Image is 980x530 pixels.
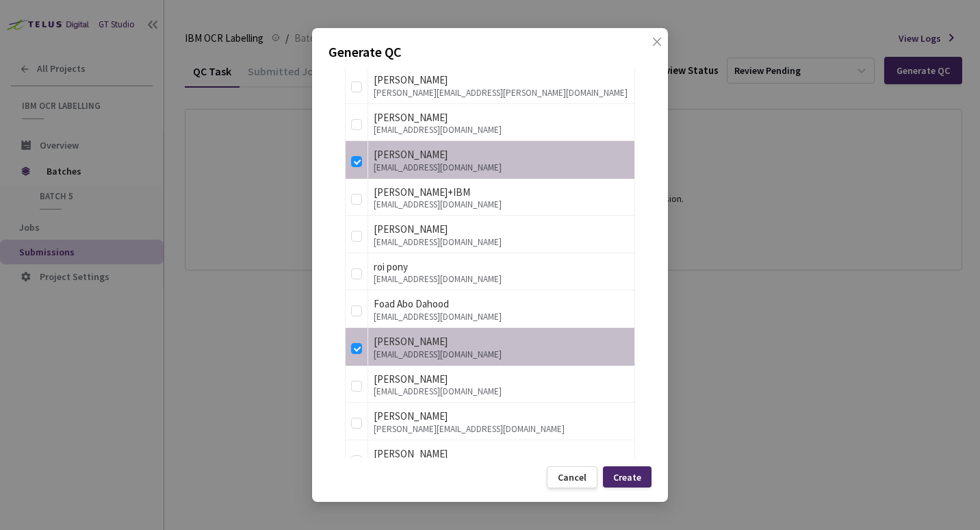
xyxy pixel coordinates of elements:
[374,296,629,312] div: Foad Abo Dahood
[374,446,629,462] div: [PERSON_NAME]
[374,408,629,425] div: [PERSON_NAME]
[374,110,629,126] div: [PERSON_NAME]
[328,42,652,62] p: Generate QC
[374,312,629,322] div: [EMAIL_ADDRESS][DOMAIN_NAME]
[374,259,629,275] div: roi pony
[558,472,586,483] div: Cancel
[374,72,629,88] div: [PERSON_NAME]
[374,371,629,388] div: [PERSON_NAME]
[374,200,629,210] div: [EMAIL_ADDRESS][DOMAIN_NAME]
[652,36,662,75] span: close
[374,88,629,98] div: [PERSON_NAME][EMAIL_ADDRESS][PERSON_NAME][DOMAIN_NAME]
[374,184,629,201] div: [PERSON_NAME]+IBM
[374,163,629,173] div: [EMAIL_ADDRESS][DOMAIN_NAME]
[374,350,629,359] div: [EMAIL_ADDRESS][DOMAIN_NAME]
[374,125,629,135] div: [EMAIL_ADDRESS][DOMAIN_NAME]
[374,238,629,247] div: [EMAIL_ADDRESS][DOMAIN_NAME]
[374,221,629,238] div: [PERSON_NAME]
[374,147,629,163] div: [PERSON_NAME]
[374,333,629,350] div: [PERSON_NAME]
[374,425,629,434] div: [PERSON_NAME][EMAIL_ADDRESS][DOMAIN_NAME]
[374,275,629,284] div: [EMAIL_ADDRESS][DOMAIN_NAME]
[374,387,629,396] div: [EMAIL_ADDRESS][DOMAIN_NAME]
[613,472,641,483] div: Create
[638,36,660,58] button: Close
